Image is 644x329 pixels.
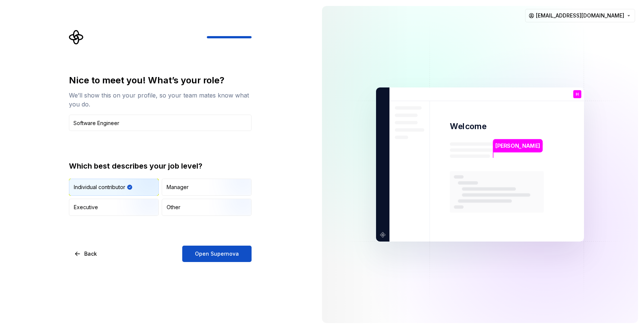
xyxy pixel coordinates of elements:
button: [EMAIL_ADDRESS][DOMAIN_NAME] [525,9,635,22]
span: Back [84,250,97,258]
span: [EMAIL_ADDRESS][DOMAIN_NAME] [536,12,624,19]
p: H [576,92,579,96]
input: Job title [69,115,252,131]
p: Welcome [450,121,486,132]
div: Which best describes your job level? [69,161,252,171]
div: We’ll show this on your profile, so your team mates know what you do. [69,91,252,109]
button: Back [69,246,103,262]
div: Manager [167,183,189,191]
div: Individual contributor [74,183,125,191]
p: [PERSON_NAME] [495,142,540,150]
span: Open Supernova [195,250,239,258]
div: Nice to meet you! What’s your role? [69,74,252,86]
button: Open Supernova [182,246,252,262]
svg: Supernova Logo [69,30,84,45]
div: Executive [74,204,98,211]
div: Other [167,204,180,211]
